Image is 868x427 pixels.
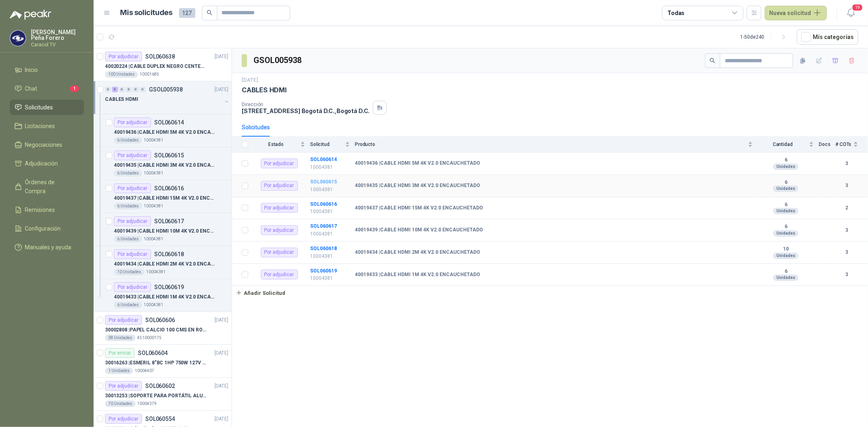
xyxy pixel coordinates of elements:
p: 10004381 [144,137,163,144]
div: Unidades [773,253,798,259]
button: Nueva solicitud [765,6,827,20]
a: Solicitudes [10,100,84,115]
div: Unidades [773,274,798,281]
span: 1 [70,85,79,92]
b: 40019436 | CABLE HDMI 5M 4K V2.0 ENCAUCHETADO [355,160,480,167]
div: Por adjudicar [261,248,298,257]
div: 6 Unidades [114,302,142,308]
p: 10004381 [144,236,163,242]
div: Por adjudicar [105,381,142,391]
p: 10004381 [310,253,350,260]
div: 0 [133,87,139,92]
span: Chat [25,84,37,93]
a: SOL060619 [310,268,337,274]
p: 10004381 [144,302,163,308]
b: 40019433 | CABLE HDMI 1M 4K V2.0 ENCAUCHETADO [355,272,480,278]
p: 40019436 | CABLE HDMI 5M 4K V2.0 ENCAUCHETADO [114,129,215,136]
img: Company Logo [10,30,26,46]
a: SOL060617 [310,223,337,229]
span: Órdenes de Compra [25,178,76,196]
b: SOL060618 [310,246,337,251]
p: 10004381 [144,170,163,176]
th: Producto [355,137,758,152]
p: SOL060638 [145,54,175,59]
div: 6 Unidades [114,170,142,176]
a: Por adjudicarSOL06061940019433 |CABLE HDMI 1M 4K V2.0 ENCAUCHETADO6 Unidades10004381 [94,279,232,312]
p: 40019434 | CABLE HDMI 2M 4K V2.0 ENCAUCHETADO [114,260,215,268]
a: SOL060616 [310,201,337,207]
div: Por adjudicar [261,159,298,168]
h3: GSOL005938 [254,54,303,67]
h1: Mis solicitudes [120,7,173,19]
p: [DATE] [214,53,228,61]
b: 6 [758,224,814,230]
p: SOL060615 [154,152,184,158]
b: 3 [835,227,858,234]
a: Negociaciones [10,137,84,152]
a: Por adjudicarSOL060602[DATE] 30013253 |SOPORTE PARA PORTÁTIL ALUMINIO PLEGABLE VTA70 Unidades1000... [94,378,232,411]
p: 4510000175 [137,335,162,341]
a: Chat1 [10,81,84,96]
div: Unidades [773,185,798,192]
th: Solicitud [310,137,355,152]
div: Por adjudicar [114,216,151,226]
a: Por adjudicarSOL06061840019434 |CABLE HDMI 2M 4K V2.0 ENCAUCHETADO10 Unidades10004381 [94,246,232,279]
div: Por adjudicar [261,203,298,213]
a: Inicio [10,62,84,78]
p: Caracol TV [31,42,84,47]
div: 6 Unidades [114,137,142,144]
div: Todas [667,9,684,17]
div: 1 Unidades [105,368,133,374]
p: 30013253 | SOPORTE PARA PORTÁTIL ALUMINIO PLEGABLE VTA [105,392,206,400]
span: Remisiones [25,205,55,214]
p: SOL060618 [154,251,184,257]
div: 10 Unidades [114,269,144,275]
div: Por adjudicar [105,315,142,325]
span: Estado [253,142,299,147]
a: SOL060614 [310,157,337,162]
p: 10004381 [310,208,350,216]
p: 40019439 | CABLE HDMI 10M 4K V2.0 ENCAUCHETADO [114,227,215,235]
span: search [207,10,212,15]
span: Manuales y ayuda [25,243,72,252]
span: Configuración [25,224,61,233]
a: Añadir Solicitud [232,286,868,300]
b: 2 [835,204,858,212]
p: 10004407 [135,368,154,374]
p: SOL060554 [145,416,175,422]
button: Añadir Solicitud [232,286,289,300]
p: [STREET_ADDRESS] Bogotá D.C. , Bogotá D.C. [242,107,370,114]
div: Por adjudicar [105,414,142,424]
div: Por enviar [105,348,135,358]
p: 30002808 | PAPEL CALCIO 100 CMS EN ROLLO DE 100 GR [105,326,206,334]
p: [DATE] [214,86,228,94]
div: Por adjudicar [105,52,142,61]
a: Por adjudicarSOL06061740019439 |CABLE HDMI 10M 4K V2.0 ENCAUCHETADO6 Unidades10004381 [94,213,232,246]
a: Por adjudicarSOL06061640019437 |CABLE HDMI 15M 4K V2.0 ENCAUCHETADO6 Unidades10004381 [94,180,232,213]
b: 40019435 | CABLE HDMI 3M 4K V2.0 ENCAUCHETADO [355,183,480,189]
a: Órdenes de Compra [10,174,84,199]
span: # COTs [835,142,852,147]
a: Adjudicación [10,156,84,171]
p: SOL060604 [138,350,168,356]
p: [DATE] [214,415,228,423]
img: Logo peakr [10,10,51,20]
p: 40019437 | CABLE HDMI 15M 4K V2.0 ENCAUCHETADO [114,194,215,202]
span: Licitaciones [25,122,55,131]
p: [DATE] [214,382,228,390]
div: Por adjudicar [261,225,298,235]
p: SOL060617 [154,218,184,224]
div: Unidades [773,230,798,237]
b: 6 [758,202,814,208]
b: 3 [835,182,858,190]
p: 40019435 | CABLE HDMI 3M 4K V2.0 ENCAUCHETADO [114,161,215,169]
p: 10004381 [144,203,163,209]
div: Por adjudicar [261,181,298,191]
p: 40019433 | CABLE HDMI 1M 4K V2.0 ENCAUCHETADO [114,293,215,301]
span: 19 [852,4,863,11]
span: Solicitud [310,142,343,147]
p: 10004381 [310,274,350,282]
